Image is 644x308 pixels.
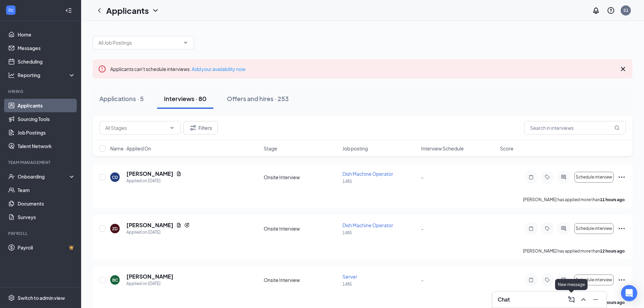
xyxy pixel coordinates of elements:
svg: UserCheck [8,173,15,180]
h5: [PERSON_NAME] [126,221,173,229]
div: Hiring [8,89,74,94]
button: Filter Filters [183,121,218,135]
span: Schedule interview [576,175,612,180]
svg: QuestionInfo [607,6,615,15]
div: Team Management [8,160,74,165]
div: CD [112,174,118,180]
svg: Document [176,171,182,176]
a: Sourcing Tools [18,112,75,126]
div: Applied on [DATE] [126,177,182,184]
button: Schedule interview [574,223,614,234]
div: S1 [623,7,628,13]
a: Home [18,28,75,41]
p: 1485 [342,281,417,287]
button: ComposeMessage [566,294,577,305]
svg: Ellipses [618,173,626,181]
b: 12 hours ago [600,248,625,254]
svg: Document [176,222,182,228]
svg: ActiveChat [559,174,568,180]
a: Add your availability now [192,66,245,72]
a: Messages [18,41,75,55]
button: Schedule interview [574,275,614,285]
p: 1485 [342,230,417,236]
a: Applicants [18,99,75,112]
div: New message [555,279,588,290]
span: Name · Applied On [110,145,151,152]
input: All Stages [105,124,167,132]
div: Offers and hires · 253 [227,94,289,103]
a: Job Postings [18,126,75,139]
svg: Ellipses [618,224,626,233]
p: [PERSON_NAME] has applied more than . [523,248,626,254]
h1: Applicants [106,5,149,16]
svg: Note [527,226,535,231]
svg: Analysis [8,72,15,78]
span: - [421,174,424,180]
div: BC [112,277,118,283]
span: Interview Schedule [421,145,464,152]
svg: Cross [619,65,627,73]
svg: Tag [543,226,551,231]
svg: Note [527,174,535,180]
button: ChevronUp [578,294,589,305]
p: [PERSON_NAME] has applied more than . [523,197,626,203]
svg: Ellipses [618,276,626,284]
svg: ChevronUp [579,295,588,304]
a: Scheduling [18,55,75,68]
svg: ChevronDown [183,40,188,45]
svg: ChevronLeft [95,6,103,15]
svg: Settings [8,294,15,301]
a: Documents [18,197,75,210]
div: Reporting [18,72,76,78]
div: Onsite Interview [264,277,338,283]
svg: Filter [189,124,197,132]
p: 1485 [342,179,417,184]
span: - [421,277,424,283]
svg: Collapse [65,7,72,14]
h3: Chat [498,296,510,303]
div: Payroll [8,231,74,236]
a: Team [18,183,75,197]
svg: WorkstreamLogo [7,7,14,14]
svg: ChevronDown [151,6,160,15]
span: - [421,226,424,232]
svg: ActiveChat [559,226,568,231]
div: Onsite Interview [264,225,338,232]
div: Onsite Interview [264,174,338,181]
svg: ActiveChat [559,277,568,283]
span: Schedule interview [576,226,612,231]
div: Applied on [DATE] [126,229,190,236]
div: Interviews · 80 [164,94,207,103]
svg: ChevronDown [169,125,175,131]
div: Open Intercom Messenger [621,285,637,301]
b: 11 hours ago [600,197,625,202]
svg: Note [527,277,535,283]
span: Job posting [342,145,368,152]
span: Applicants can't schedule interviews. [110,66,245,72]
svg: Tag [543,277,551,283]
div: Switch to admin view [18,294,65,301]
a: Talent Network [18,139,75,153]
div: Applications · 5 [99,94,144,103]
div: Applied on [DATE] [126,280,173,287]
input: Search in interviews [524,121,626,135]
div: Onboarding [18,173,70,180]
button: Minimize [590,294,601,305]
span: Server [342,274,357,280]
svg: MagnifyingGlass [614,125,620,131]
span: Stage [264,145,277,152]
svg: Reapply [184,222,190,228]
div: ZD [112,226,118,232]
b: 17 hours ago [600,300,625,305]
a: PayrollCrown [18,241,75,254]
input: All Job Postings [98,39,180,46]
svg: Minimize [592,295,600,304]
svg: Notifications [592,6,600,15]
span: Score [500,145,514,152]
svg: Tag [543,174,551,180]
svg: Error [98,65,106,73]
h5: [PERSON_NAME] [126,170,173,177]
span: Dish Machine Operator [342,222,393,228]
svg: ComposeMessage [567,295,575,304]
